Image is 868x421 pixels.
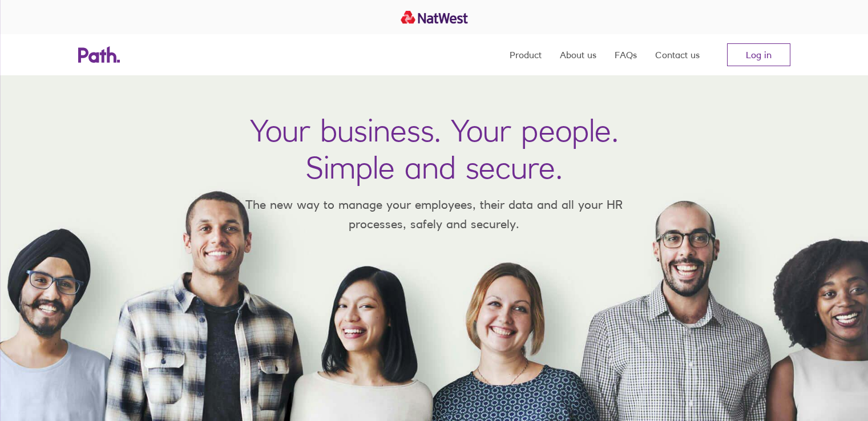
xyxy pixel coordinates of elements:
[229,195,640,233] p: The new way to manage your employees, their data and all your HR processes, safely and securely.
[727,43,790,66] a: Log in
[510,34,542,75] a: Product
[560,34,596,75] a: About us
[250,112,619,186] h1: Your business. Your people. Simple and secure.
[615,34,637,75] a: FAQs
[655,34,700,75] a: Contact us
